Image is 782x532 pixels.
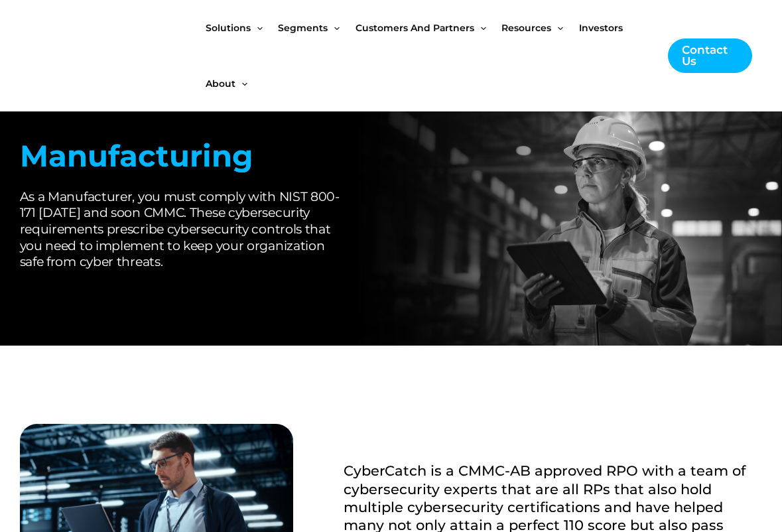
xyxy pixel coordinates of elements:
a: Contact Us [668,38,752,73]
img: CyberCatch [23,29,182,84]
span: About [206,56,235,111]
span: Menu Toggle [235,56,247,111]
h2: Manufacturing [20,137,347,176]
p: As a Manufacturer, you must comply with NIST 800-171 [DATE] and soon CMMC. These cybersecurity re... [20,189,347,271]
